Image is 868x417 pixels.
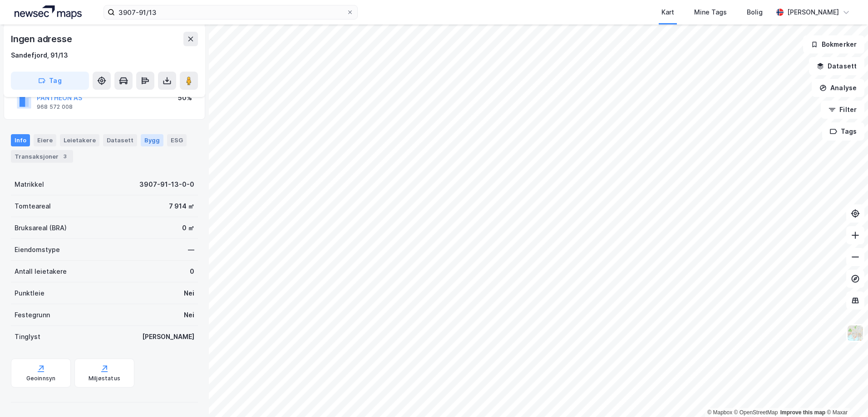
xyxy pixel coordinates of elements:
[15,244,60,255] div: Eiendomstype
[847,325,864,342] img: Z
[809,57,864,75] button: Datasett
[190,266,194,277] div: 0
[780,409,825,416] a: Improve this map
[11,50,68,61] div: Sandefjord, 91/13
[167,134,187,146] div: ESG
[89,375,120,382] div: Miljøstatus
[184,310,194,320] div: Nei
[15,266,67,277] div: Antall leietakere
[37,103,73,111] div: 968 572 008
[15,310,50,320] div: Festegrunn
[169,201,194,212] div: 7 914 ㎡
[15,179,44,190] div: Matrikkel
[115,5,346,19] input: Søk på adresse, matrikkel, gårdeiere, leietakere eller personer
[803,35,864,53] button: Bokmerker
[15,201,51,212] div: Tomteareal
[822,122,864,141] button: Tags
[11,32,74,46] div: Ingen adresse
[60,134,99,146] div: Leietakere
[823,373,868,417] div: Kontrollprogram for chat
[15,331,40,342] div: Tinglyst
[178,92,192,103] div: 50%
[182,223,194,233] div: 0 ㎡
[821,101,864,119] button: Filter
[694,7,727,18] div: Mine Tags
[787,7,839,18] div: [PERSON_NAME]
[141,134,163,146] div: Bygg
[11,134,30,146] div: Info
[734,409,778,416] a: OpenStreetMap
[26,375,56,382] div: Geoinnsyn
[823,373,868,417] iframe: Chat Widget
[184,288,194,299] div: Nei
[661,7,674,18] div: Kart
[15,5,82,19] img: logo.a4113a55bc3d86da70a041830d287a7e.svg
[15,288,44,299] div: Punktleie
[747,7,763,18] div: Bolig
[11,72,89,90] button: Tag
[34,134,56,146] div: Eiere
[11,150,73,163] div: Transaksjoner
[15,223,67,233] div: Bruksareal (BRA)
[188,244,194,255] div: —
[103,134,137,146] div: Datasett
[707,409,732,416] a: Mapbox
[812,79,864,97] button: Analyse
[139,179,194,190] div: 3907-91-13-0-0
[142,331,194,342] div: [PERSON_NAME]
[60,152,69,161] div: 3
